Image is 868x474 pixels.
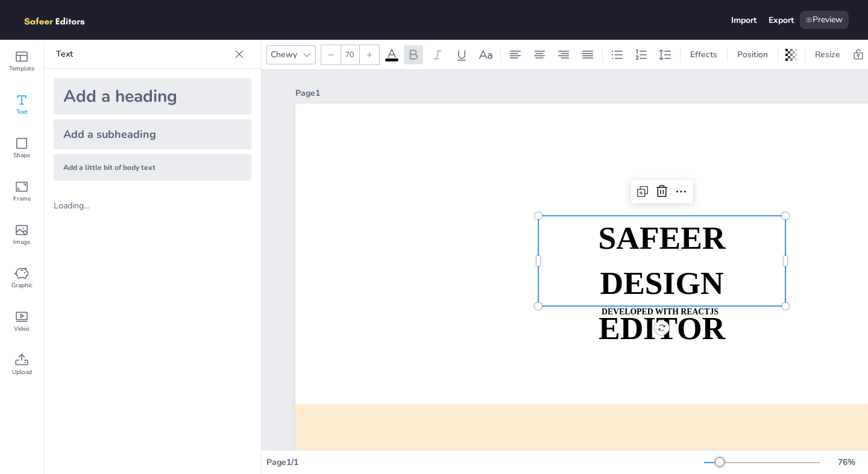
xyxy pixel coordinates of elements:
p: Text [56,40,230,69]
div: Page 1 / 1 [266,457,704,468]
span: Graphic [11,281,33,290]
div: Import [731,14,756,26]
div: Preview [800,11,849,29]
div: Add a little bit of body text [54,154,251,181]
div: Loading... [54,200,116,211]
span: Resize [813,49,843,60]
span: Template [9,64,34,73]
span: Image [13,237,30,247]
span: Video [14,324,30,334]
div: 76 % [832,457,861,468]
span: Text [16,107,28,117]
div: Chewy [268,46,300,63]
strong: DEVELOPED WITH REACTJS [602,307,719,316]
span: Frame [13,194,31,204]
span: Shape [13,151,30,160]
div: Add a subheading [54,119,251,149]
span: Effects [688,49,720,60]
img: logo.png [19,11,102,29]
strong: SAFEER [599,220,726,256]
span: Position [735,49,770,60]
div: Export [769,14,794,26]
strong: DESIGN EDITOR [599,266,725,346]
div: Add a heading [54,78,251,114]
span: Upload [12,367,32,377]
